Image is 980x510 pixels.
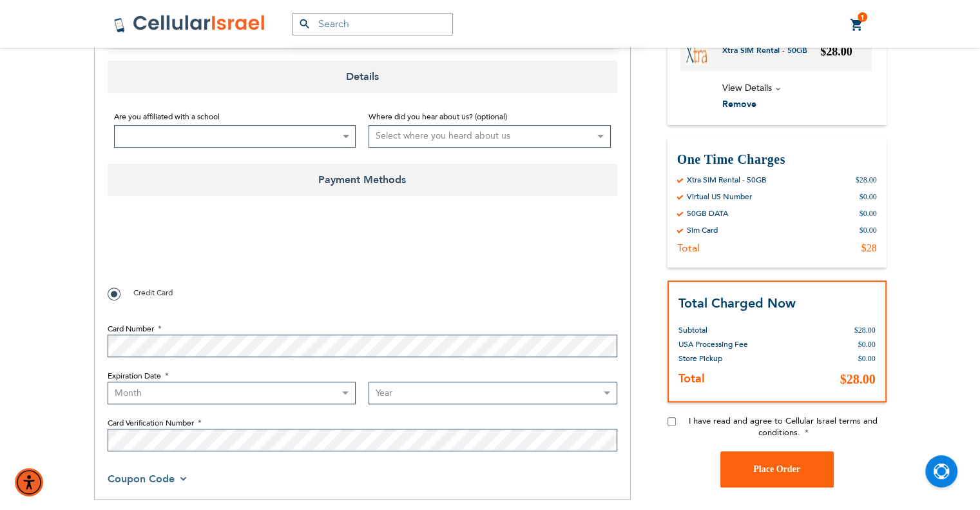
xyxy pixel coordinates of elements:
div: $0.00 [860,191,877,202]
div: Xtra SIM Rental - 50GB [687,175,767,185]
div: $28.00 [856,175,877,185]
strong: Total Charged Now [678,295,796,312]
span: Card Verification Number [108,418,194,428]
span: Expiration Date [108,371,161,381]
span: Are you affiliated with a school [114,112,220,122]
div: $0.00 [860,208,877,219]
span: Credit Card [133,288,173,298]
span: 1 [860,12,865,23]
div: Accessibility Menu [15,468,43,496]
span: Details [108,61,617,93]
h3: One Time Charges [677,151,877,168]
span: $0.00 [858,339,876,348]
span: Remove [722,97,756,110]
th: Subtotal [678,313,779,337]
input: Search [292,13,453,35]
iframe: reCAPTCHA [108,225,303,275]
span: Card Number [108,324,154,334]
span: Store Pickup [678,353,722,363]
div: Total [677,242,700,255]
span: $28.00 [854,325,876,334]
div: $28 [861,242,877,255]
div: Sim Card [687,225,718,235]
button: Place Order [720,451,834,487]
div: 50GB DATA [687,208,728,219]
img: Cellular Israel [113,14,266,34]
a: Xtra SIM Rental - 50GB [722,45,817,66]
span: Coupon Code [108,472,175,486]
span: $28.00 [840,371,876,386]
span: Where did you hear about us? (optional) [369,112,507,122]
span: $0.00 [858,353,876,362]
img: Xtra SIM Rental - 50GB [686,43,707,65]
span: $28.00 [820,45,852,58]
span: Place Order [753,464,800,474]
span: Payment Methods [108,164,617,196]
span: USA Processing Fee [678,338,748,349]
div: Virtual US Number [687,191,752,202]
a: 1 [850,17,864,33]
span: I have read and agree to Cellular Israel terms and conditions. [689,415,878,438]
div: $0.00 [860,225,877,235]
strong: Total [678,370,705,386]
span: View Details [722,82,772,94]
